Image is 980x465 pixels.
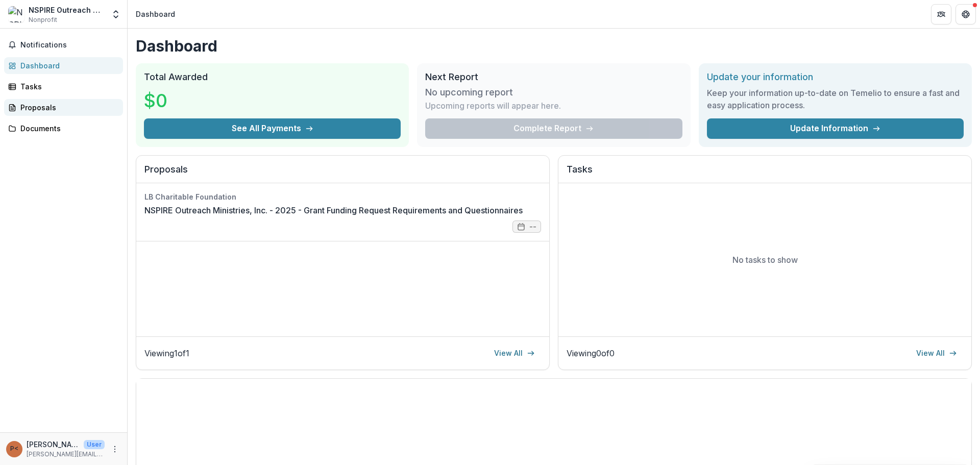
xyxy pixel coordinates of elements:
[567,164,963,183] h2: Tasks
[20,102,115,113] div: Proposals
[10,446,18,452] div: Paul St. Vrain <paul@nspireoutreach.org> <paul@nspireoutreach.org>
[425,87,513,98] h3: No upcoming report
[132,7,179,21] nav: breadcrumb
[20,123,115,134] div: Documents
[707,71,964,83] h2: Update your information
[136,9,175,19] div: Dashboard
[20,60,115,71] div: Dashboard
[136,37,972,55] h1: Dashboard
[144,118,401,139] button: See All Payments
[27,450,105,459] p: [PERSON_NAME][EMAIL_ADDRESS][DOMAIN_NAME]
[425,71,682,83] h2: Next Report
[4,57,123,74] a: Dashboard
[84,440,105,449] p: User
[29,15,57,25] span: Nonprofit
[910,345,963,361] a: View All
[144,347,189,359] p: Viewing 1 of 1
[955,4,976,25] button: Get Help
[144,87,220,114] h3: $0
[8,6,24,22] img: NSPIRE Outreach Ministries, Inc.
[109,443,121,455] button: More
[488,345,541,361] a: View All
[4,120,123,137] a: Documents
[567,347,615,359] p: Viewing 0 of 0
[4,37,123,53] button: Notifications
[109,4,123,25] button: Open entity switcher
[732,254,798,266] p: No tasks to show
[29,5,105,15] div: NSPIRE Outreach Ministries, Inc.
[425,100,561,112] p: Upcoming reports will appear here.
[4,78,123,95] a: Tasks
[20,41,119,50] span: Notifications
[144,164,541,183] h2: Proposals
[144,71,401,83] h2: Total Awarded
[27,439,80,450] p: [PERSON_NAME]. Vrain <[PERSON_NAME][EMAIL_ADDRESS][DOMAIN_NAME]> <[PERSON_NAME][EMAIL_ADDRESS][DO...
[931,4,951,25] button: Partners
[707,87,964,111] h3: Keep your information up-to-date on Temelio to ensure a fast and easy application process.
[144,204,523,216] a: NSPIRE Outreach Ministries, Inc. - 2025 - Grant Funding Request Requirements and Questionnaires
[20,81,115,92] div: Tasks
[707,118,964,139] a: Update Information
[4,99,123,116] a: Proposals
